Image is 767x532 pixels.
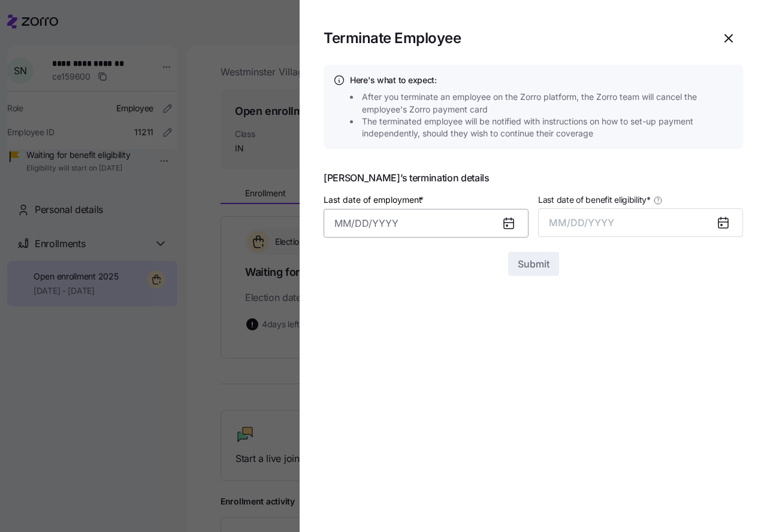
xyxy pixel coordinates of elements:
span: Last date of benefit eligibility * [538,194,651,206]
h4: Here's what to expect: [350,74,733,86]
input: MM/DD/YYYY [324,209,529,238]
button: Submit [508,252,559,276]
span: Submit [518,257,549,271]
span: After you terminate an employee on the Zorro platform, the Zorro team will cancel the employee's ... [362,91,737,115]
h1: Terminate Employee [324,29,705,47]
span: MM/DD/YYYY [549,217,614,229]
span: The terminated employee will be notified with instructions on how to set-up payment independently... [362,115,737,140]
span: [PERSON_NAME]’s termination details [324,173,743,183]
button: MM/DD/YYYY [538,208,743,237]
label: Last date of employment [324,193,426,206]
